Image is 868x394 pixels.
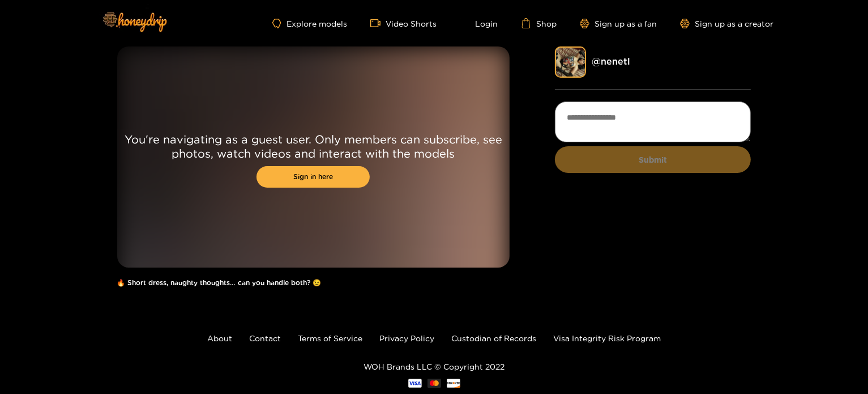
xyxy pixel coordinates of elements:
a: Contact [249,334,281,342]
span: video-camera [370,18,386,28]
a: Sign up as a fan [580,19,657,28]
a: Login [460,18,498,28]
img: nenetl [555,46,586,78]
a: Custodian of Records [451,334,536,342]
a: Sign up as a creator [680,19,774,28]
a: Visa Integrity Risk Program [553,334,661,342]
a: Shop [521,18,557,28]
a: @ nenetl [592,56,630,66]
a: About [207,334,232,342]
a: Privacy Policy [379,334,434,342]
a: Sign in here [256,166,370,188]
a: Terms of Service [298,334,362,342]
a: Video Shorts [370,18,437,28]
h1: 🔥 Short dress, naughty thoughts… can you handle both? 😉 [117,279,510,287]
button: Submit [555,146,751,173]
a: Explore models [272,19,347,28]
p: You're navigating as a guest user. Only members can subscribe, see photos, watch videos and inter... [117,132,510,160]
